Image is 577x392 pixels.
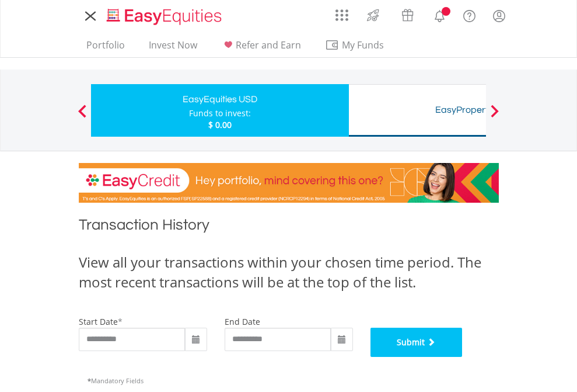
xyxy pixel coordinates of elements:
[425,3,454,26] a: Notifications
[189,107,251,119] div: Funds to invest:
[335,9,348,22] img: grid-menu-icon.svg
[144,39,202,57] a: Invest Now
[328,3,356,22] a: AppsGrid
[454,3,484,26] a: FAQ's and Support
[71,110,94,122] button: Previous
[104,7,226,26] img: EasyEquities_Logo.png
[483,110,506,122] button: Next
[216,39,306,57] a: Refer and Earn
[79,163,499,203] img: EasyCredit Promotion Banner
[79,214,499,241] h1: Transaction History
[484,3,514,29] a: My Profile
[363,6,383,25] img: thrive-v2.svg
[225,316,260,327] label: end date
[325,37,401,53] span: My Funds
[98,91,342,107] div: EasyEquities USD
[370,328,463,357] button: Submit
[79,316,118,327] label: start date
[236,39,301,51] span: Refer and Earn
[88,376,144,385] span: Mandatory Fields
[398,6,417,25] img: vouchers-v2.svg
[208,119,232,130] span: $ 0.00
[79,252,499,293] div: View all your transactions within your chosen time period. The most recent transactions will be a...
[390,3,425,25] a: Vouchers
[102,3,226,26] a: Home page
[82,39,130,57] a: Portfolio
